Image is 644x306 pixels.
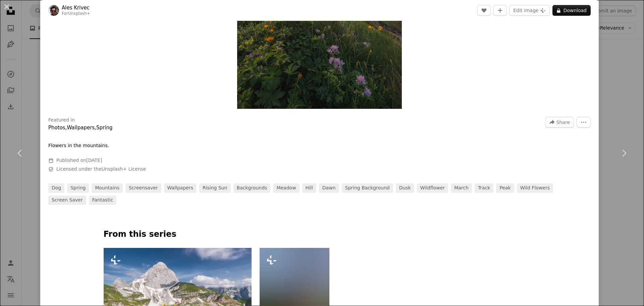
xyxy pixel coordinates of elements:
a: dawn [319,183,339,193]
a: march [451,183,472,193]
a: backgrounds [233,183,271,193]
a: Spring [96,125,112,131]
a: spring [67,183,89,193]
button: More Actions [577,117,591,128]
a: wild flowers [517,183,553,193]
a: Photos [48,125,65,131]
a: Wallpapers [67,125,95,131]
a: a field of flowers with a mountain in the background [260,291,329,297]
p: From this series [104,229,536,240]
button: Edit image [509,5,550,16]
a: wildflower [417,183,448,193]
a: Ales Krivec [62,4,90,11]
a: Unsplash+ License [102,166,146,172]
a: rising sun [199,183,231,193]
img: Go to Ales Krivec's profile [48,5,59,16]
p: Flowers in the mountains. [48,142,109,149]
a: spring background [342,183,393,193]
a: fantastic [89,195,117,205]
button: Add to Collection [493,5,507,16]
span: Published on [56,158,102,163]
a: hill [302,183,316,193]
a: Unsplash+ [68,11,90,16]
a: meadow [273,183,299,193]
h3: Featured in [48,117,75,124]
a: screensaver [125,183,161,193]
div: For [62,11,90,16]
a: track [475,183,494,193]
a: screen saver [48,195,86,205]
time: January 29, 2023 at 11:36:21 AM GMT+5:30 [86,158,102,163]
button: Like [477,5,491,16]
span: , [65,125,67,131]
a: dusk [396,183,414,193]
a: mountains [92,183,123,193]
button: Share this image [545,117,574,128]
span: , [95,125,96,131]
a: dog [48,183,64,193]
a: peak [496,183,514,193]
button: Download [552,5,591,16]
a: wallpapers [164,183,197,193]
span: Licensed under the [56,166,146,173]
a: a view of a mountain with yellow flowers in the foreground [104,291,252,297]
span: Share [556,117,570,127]
a: Next [604,121,644,185]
